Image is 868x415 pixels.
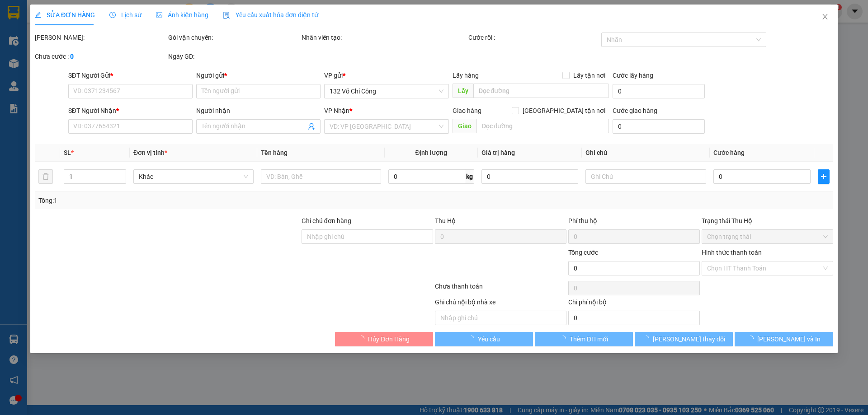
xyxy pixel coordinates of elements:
div: SĐT Người Gửi [68,70,193,80]
div: Người nhận [196,106,321,116]
label: Cước lấy hàng [613,72,653,79]
span: 132 Võ Chí Công [330,84,443,98]
div: VP gửi [325,70,449,80]
div: Nhân viên tạo: [302,33,467,42]
span: Định lượng [415,149,448,156]
input: Ghi chú đơn hàng [302,229,433,244]
div: Người gửi [196,70,321,80]
span: Đơn vị tính [133,149,167,156]
span: picture [156,12,162,18]
input: VD: Bàn, Ghế [261,169,381,184]
input: Dọc đường [476,119,609,133]
div: Phí thu hộ [568,216,700,229]
span: SỬA ĐƠN HÀNG [35,11,95,19]
span: Giao hàng [453,107,481,114]
span: loading [560,336,570,342]
span: Cước hàng [713,149,745,156]
span: VP Nhận [325,107,350,114]
span: Thu Hộ [435,217,456,224]
div: Trạng thái Thu Hộ [702,216,833,226]
span: edit [35,12,41,18]
th: Ghi chú [582,144,710,162]
span: Tên hàng [261,149,288,156]
span: Giá trị hàng [481,149,515,156]
div: SĐT Người Nhận [68,106,193,116]
div: Chưa thanh toán [434,281,567,297]
div: [PERSON_NAME]: [35,33,166,42]
button: Hủy Đơn Hàng [335,332,433,346]
span: [PERSON_NAME] và In [757,334,821,344]
button: [PERSON_NAME] và In [735,332,833,346]
span: Khác [139,170,248,183]
span: Lịch sử [109,11,142,19]
span: clock-circle [109,12,116,18]
span: Hủy Đơn Hàng [368,334,410,344]
span: kg [465,169,474,184]
span: loading [468,336,478,342]
input: Cước lấy hàng [613,84,705,98]
button: plus [818,169,830,184]
div: Cước rồi : [468,33,600,42]
button: Yêu cầu [435,332,533,346]
button: Close [812,5,838,30]
span: close [821,13,829,20]
button: [PERSON_NAME] thay đổi [635,332,733,346]
input: Ghi Chú [586,169,706,184]
span: [GEOGRAPHIC_DATA] tận nơi [519,106,609,116]
div: Chưa cước : [35,51,166,61]
span: Ảnh kiện hàng [156,11,208,19]
span: Thêm ĐH mới [570,334,608,344]
div: Gói vận chuyển: [168,33,300,42]
span: SL [64,149,71,156]
span: Lấy [453,84,473,98]
span: loading [358,336,368,342]
img: icon [223,12,230,19]
b: 0 [70,53,74,60]
span: loading [747,336,757,342]
span: plus [818,173,829,180]
span: Yêu cầu xuất hóa đơn điện tử [223,11,318,19]
input: Nhập ghi chú [435,311,566,325]
span: Giao [453,119,476,133]
input: Cước giao hàng [613,119,705,134]
span: Lấy hàng [453,72,479,79]
button: Thêm ĐH mới [535,332,633,346]
div: Chi phí nội bộ [568,297,700,311]
button: delete [38,169,53,184]
span: Chọn trạng thái [707,230,828,243]
span: user-add [308,123,316,130]
div: Tổng: 1 [38,196,335,205]
label: Ghi chú đơn hàng [302,217,351,224]
span: Lấy tận nơi [570,70,609,80]
span: Yêu cầu [478,334,500,344]
span: Tổng cước [568,249,598,256]
div: Ghi chú nội bộ nhà xe [435,297,566,311]
label: Hình thức thanh toán [702,249,762,256]
input: Dọc đường [473,84,609,98]
div: Ngày GD: [168,51,300,61]
span: loading [643,336,653,342]
span: [PERSON_NAME] thay đổi [653,334,725,344]
label: Cước giao hàng [613,107,657,114]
